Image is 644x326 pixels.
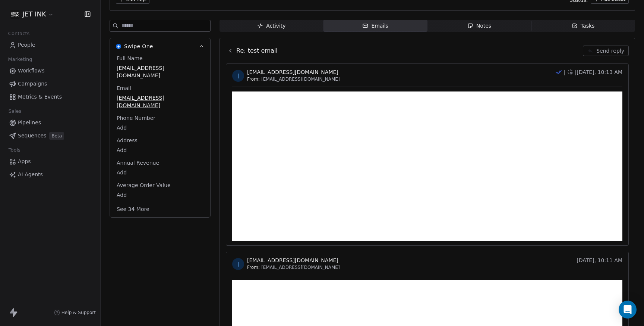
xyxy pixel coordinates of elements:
span: Sales [5,106,25,117]
div: Open Intercom Messenger [619,301,637,319]
button: Send reply [583,46,629,56]
span: People [18,41,35,49]
span: Add [117,191,203,199]
div: Activity [257,22,285,30]
img: Swipe One [116,44,121,49]
a: Metrics & Events [6,91,94,103]
span: Re: test email [236,46,278,55]
span: Swipe One [124,43,153,50]
span: From: [247,76,260,82]
span: JET INK [22,9,46,19]
button: JET INK [9,8,56,21]
div: i [237,71,239,81]
div: | | [DATE], 10:13 AM [555,68,622,76]
a: AI Agents [6,168,94,181]
span: Average Order Value [115,181,172,189]
span: [EMAIL_ADDRESS][DOMAIN_NAME] [247,257,338,264]
span: [EMAIL_ADDRESS][DOMAIN_NAME] [261,264,340,270]
a: SequencesBeta [6,130,94,142]
span: [EMAIL_ADDRESS][DOMAIN_NAME] [117,64,203,79]
span: [DATE], 10:11 AM [577,257,622,264]
span: Metrics & Events [18,93,62,101]
span: AI Agents [18,171,43,178]
span: Phone Number [115,114,157,122]
span: [EMAIL_ADDRESS][DOMAIN_NAME] [261,76,340,82]
span: [EMAIL_ADDRESS][DOMAIN_NAME] [247,68,338,76]
a: Help & Support [54,310,96,316]
span: Add [117,169,203,176]
span: Address [115,137,139,144]
span: From: [247,264,260,270]
a: Apps [6,155,94,168]
a: Workflows [6,65,94,77]
span: Beta [49,132,64,140]
span: Full Name [115,55,144,62]
div: Swipe OneSwipe One [110,55,210,217]
a: People [6,39,94,51]
span: Tools [5,145,23,156]
span: Annual Revenue [115,159,161,167]
img: JET%20INK%20Metal.png [10,10,19,19]
span: Email [115,84,133,92]
span: Add [117,124,203,131]
span: [EMAIL_ADDRESS][DOMAIN_NAME] [117,94,203,109]
span: Apps [18,158,31,165]
div: i [237,259,239,269]
button: See 34 More [112,202,154,216]
span: Workflows [18,67,45,75]
button: Swipe OneSwipe One [110,38,210,55]
span: Marketing [5,54,35,65]
span: Contacts [5,28,33,39]
div: Tasks [572,22,595,30]
span: Pipelines [18,119,41,127]
a: Campaigns [6,78,94,90]
span: Add [117,146,203,154]
span: Campaigns [18,80,47,88]
div: Notes [467,22,491,30]
a: Pipelines [6,117,94,129]
span: Sequences [18,132,46,140]
span: Send reply [596,47,624,55]
span: Help & Support [61,310,96,316]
